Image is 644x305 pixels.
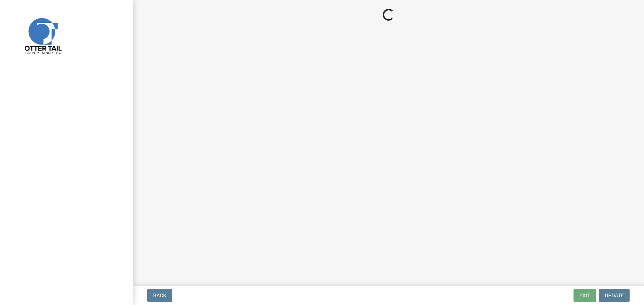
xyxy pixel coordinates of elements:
img: Otter Tail County, Minnesota [15,8,70,63]
button: Exit [574,289,596,302]
span: Update [605,292,624,298]
button: Update [599,289,630,302]
span: Back [153,292,166,298]
button: Back [147,289,172,302]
